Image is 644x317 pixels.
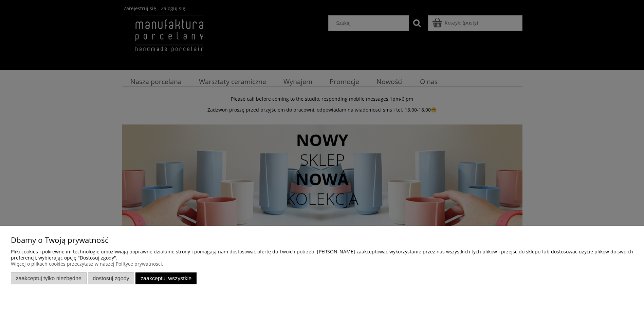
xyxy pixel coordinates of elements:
button: Zaakceptuj tylko niezbędne [11,272,87,284]
p: Pliki cookies i pokrewne im technologie umożliwiają poprawne działanie strony i pomagają nam dost... [11,249,633,261]
p: Dbamy o Twoją prywatność [11,237,633,243]
button: Zaakceptuj wszystkie [135,272,197,284]
a: Więcej o plikach cookies przeczytasz w naszej Polityce prywatności. [11,261,163,267]
button: Dostosuj zgody [88,272,134,284]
